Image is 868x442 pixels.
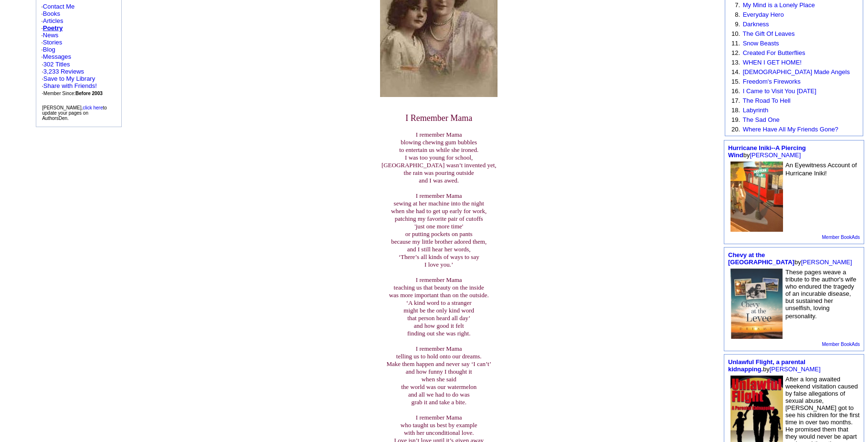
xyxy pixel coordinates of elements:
[731,30,740,37] font: 10.
[42,61,103,97] font: · ·
[43,46,55,53] a: Blog
[743,68,850,75] a: [DEMOGRAPHIC_DATA] Made Angels
[728,358,805,373] a: Unlawful Flight, a parental kidnapping.
[770,366,821,373] a: [PERSON_NAME]
[731,87,740,95] font: 16.
[43,68,84,75] a: 3,233 Reviews
[801,259,852,266] a: [PERSON_NAME]
[785,269,856,320] font: These pages weave a tribute to the author's wife who endured the tragedy of an incurable disease,...
[43,3,74,10] a: Contact Me
[731,59,740,66] font: 13.
[41,53,71,60] font: ·
[731,97,740,104] font: 17.
[43,39,62,46] a: Stories
[743,78,801,85] a: Freedom's Fireworks
[735,1,740,9] font: 7.
[731,126,740,133] font: 20.
[735,11,740,18] font: 8.
[743,40,779,47] a: Snow Beasts
[43,61,70,68] a: 302 Titles
[743,49,805,56] a: Created For Butterflies
[743,21,769,28] a: Darkness
[731,116,740,123] font: 19.
[42,105,107,121] font: [PERSON_NAME], to update your pages on AuthorsDen.
[42,75,97,97] font: · · ·
[743,107,768,114] a: Labyrinth
[822,342,860,347] a: Member BookAds
[43,32,59,39] a: News
[728,251,794,266] a: Chevy at the [GEOGRAPHIC_DATA]
[785,162,857,177] font: An Eyewitness Account of Hurricane Iniki!
[730,162,783,232] img: 69874.jpeg
[743,59,802,66] a: WHEN I GET HOME!
[405,113,472,123] font: I Remember Mama
[743,1,815,9] a: My Mind is a Lonely Place
[750,151,801,159] a: [PERSON_NAME]
[43,91,103,96] font: Member Since:
[730,269,783,339] img: 77423.jpg
[43,24,63,32] a: Poetry
[731,78,740,85] font: 15.
[43,75,95,82] a: Save to My Library
[731,68,740,75] font: 14.
[43,82,97,89] a: Share with Friends!
[43,53,71,60] a: Messages
[43,17,64,24] a: Articles
[728,144,806,159] font: by
[822,235,860,240] a: Member BookAds
[728,358,821,373] font: by
[742,116,779,123] a: The Sad One
[731,107,740,114] font: 18.
[743,87,816,95] a: I Came to Visit You [DATE]
[728,251,852,266] font: by
[728,144,806,159] a: Hurricane Iniki--A Piercing Wind
[742,97,790,104] a: The Road To Hell
[731,49,740,56] font: 12.
[41,3,116,97] font: · · · · · · ·
[735,21,740,28] font: 9.
[743,11,784,18] a: Everyday Hero
[743,126,838,133] a: Where Have All My Friends Gone?
[75,91,103,96] b: Before 2003
[731,40,740,47] font: 11.
[43,10,60,17] a: Books
[83,105,103,110] a: click here
[742,30,794,37] a: The Gift Of Leaves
